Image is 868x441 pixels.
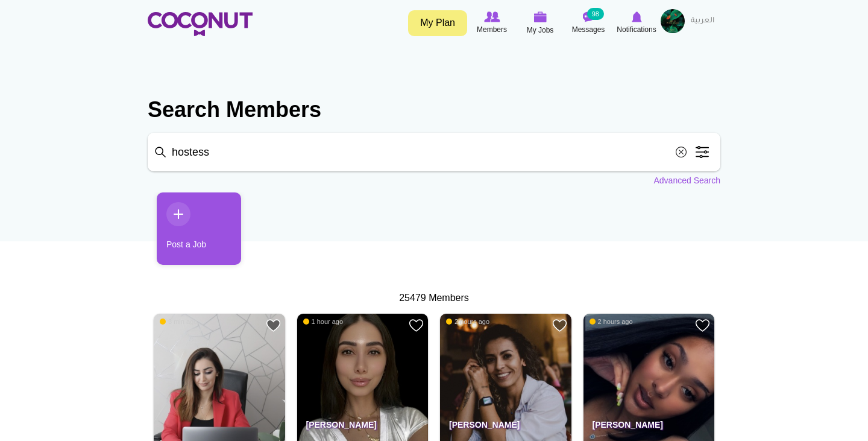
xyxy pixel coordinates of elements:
a: Notifications Notifications [612,9,661,37]
input: Search members by role or city [148,133,720,171]
img: Notifications [632,11,642,22]
span: 2 hours ago [446,317,489,326]
img: Home [148,12,253,36]
a: Add to Favourites [695,318,710,333]
span: Notifications [617,24,656,36]
a: Post a Job [157,192,241,265]
span: 1 hour ago [303,317,344,326]
a: My Plan [408,10,467,36]
a: Add to Favourites [266,318,281,333]
h2: Search Members [148,95,720,124]
small: 98 [587,8,604,20]
a: Add to Favourites [409,318,424,333]
span: My Jobs [527,24,554,36]
a: Messages Messages 98 [564,9,612,37]
a: Advanced Search [653,174,720,186]
a: Add to Favourites [552,318,567,333]
span: 3 min ago [160,317,197,326]
img: Browse Members [484,11,500,22]
span: Messages [572,24,605,36]
a: العربية [685,9,720,33]
img: My Jobs [533,11,547,22]
li: 1 / 1 [148,192,232,274]
span: Members [477,24,507,36]
a: My Jobs My Jobs [516,9,564,37]
a: Browse Members Members [468,9,516,37]
div: 25479 Members [148,291,720,305]
img: Messages [582,11,594,22]
span: 2 hours ago [590,317,633,326]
